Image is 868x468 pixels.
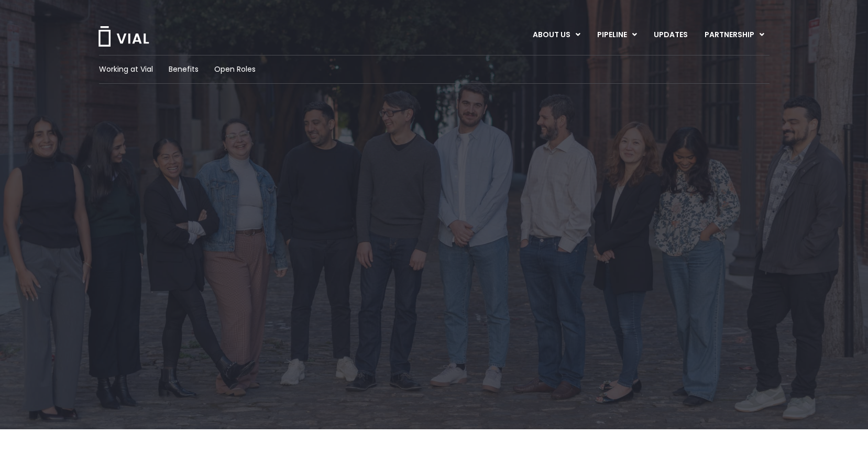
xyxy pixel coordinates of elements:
a: Open Roles [214,64,256,75]
img: Vial Logo [97,26,150,47]
a: PIPELINEMenu Toggle [589,26,645,44]
a: Working at Vial [99,64,153,75]
a: ABOUT USMenu Toggle [524,26,588,44]
a: UPDATES [645,26,696,44]
a: PARTNERSHIPMenu Toggle [696,26,773,44]
a: Benefits [169,64,199,75]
